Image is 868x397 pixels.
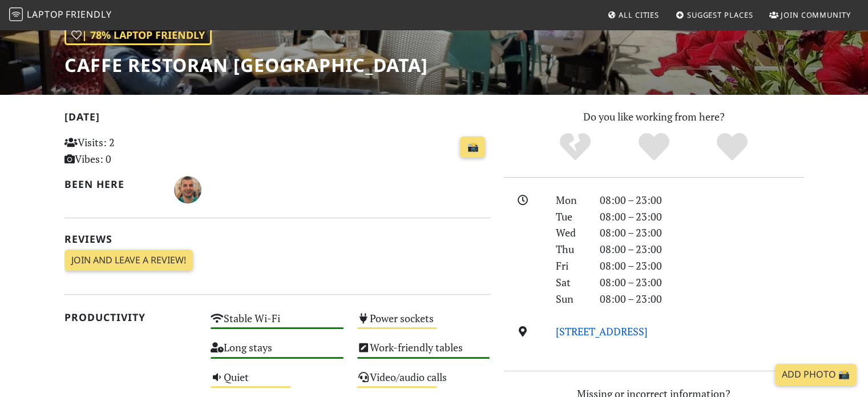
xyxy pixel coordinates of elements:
[9,7,23,21] img: LaptopFriendly
[64,250,193,271] a: Join and leave a review!
[615,131,693,163] div: Yes
[549,258,592,274] div: Fri
[556,324,648,338] a: [STREET_ADDRESS]
[204,368,350,397] div: Quiet
[549,291,592,307] div: Sun
[504,109,804,125] p: Do you like working from here?
[693,131,772,163] div: Definitely!
[460,137,485,158] a: 📸
[593,241,811,258] div: 08:00 – 23:00
[9,5,112,25] a: LaptopFriendly LaptopFriendly
[204,309,350,338] div: Stable Wi-Fi
[593,208,811,225] div: 08:00 – 23:00
[671,5,758,25] a: Suggest Places
[64,178,161,190] h2: Been here
[350,338,497,367] div: Work-friendly tables
[765,5,855,25] a: Join Community
[593,258,811,274] div: 08:00 – 23:00
[593,291,811,307] div: 08:00 – 23:00
[27,8,64,21] span: Laptop
[603,5,664,25] a: All Cities
[593,274,811,291] div: 08:00 – 23:00
[781,10,851,20] span: Join Community
[64,25,212,45] div: | 78% Laptop Friendly
[66,8,111,21] span: Friendly
[593,224,811,241] div: 08:00 – 23:00
[350,368,497,397] div: Video/audio calls
[64,134,197,167] p: Visits: 2 Vibes: 0
[64,111,490,127] h2: [DATE]
[64,233,490,245] h2: Reviews
[593,192,811,208] div: 08:00 – 23:00
[536,131,615,163] div: No
[64,311,197,323] h2: Productivity
[350,309,497,338] div: Power sockets
[549,274,592,291] div: Sat
[619,10,659,20] span: All Cities
[64,54,428,76] h1: Caffe Restoran [GEOGRAPHIC_DATA]
[549,224,592,241] div: Wed
[775,364,857,386] a: Add Photo 📸
[204,338,350,367] div: Long stays
[687,10,753,20] span: Suggest Places
[549,192,592,208] div: Mon
[174,176,201,203] img: 1373-milan.jpg
[174,182,201,195] span: Milan Ivanović
[549,241,592,258] div: Thu
[549,208,592,225] div: Tue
